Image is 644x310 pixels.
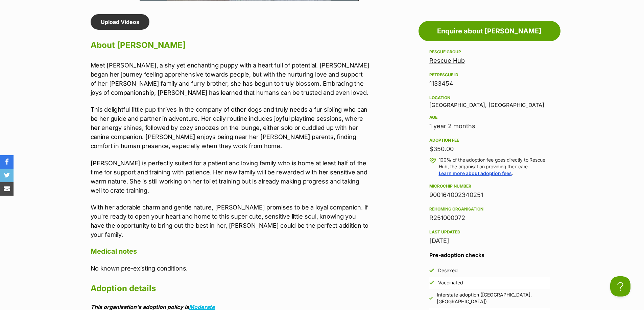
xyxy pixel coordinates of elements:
div: Rescue group [429,49,550,55]
div: [GEOGRAPHIC_DATA], [GEOGRAPHIC_DATA] [429,94,550,108]
div: This organisation's adoption policy is [91,304,370,310]
div: Microchip number [429,184,550,189]
p: [PERSON_NAME] is perfectly suited for a patient and loving family who is home at least half of th... [91,159,370,195]
h2: Adoption details [91,281,370,296]
h4: Medical notes [91,247,370,256]
div: [DATE] [429,236,550,246]
div: $350.00 [429,144,550,154]
div: 900164002340251 [429,190,550,200]
div: Age [429,115,550,120]
p: This delightful little pup thrives in the company of other dogs and truly needs a fur sibling who... [91,105,370,150]
a: Enquire about [PERSON_NAME] [419,21,560,41]
h2: About [PERSON_NAME] [91,38,370,53]
div: Desexed [438,267,458,274]
img: Yes [429,297,433,300]
div: Location [429,95,550,101]
div: PetRescue ID [429,72,550,78]
iframe: Help Scout Beacon - Open [610,276,630,297]
p: 100% of the adoption fee goes directly to Rescue Hub, the organisation providing their care. . [439,157,550,177]
p: No known pre-existing conditions. [91,264,370,273]
div: Adoption fee [429,138,550,143]
div: Last updated [429,229,550,235]
div: Rehoming organisation [429,206,550,212]
img: Yes [429,280,434,285]
img: Yes [429,268,434,273]
a: Learn more about adoption fees [439,170,512,176]
a: Rescue Hub [429,57,465,64]
h3: Pre-adoption checks [429,251,550,259]
div: 1133454 [429,79,550,88]
div: Interstate adoption ([GEOGRAPHIC_DATA], [GEOGRAPHIC_DATA]) [437,291,549,305]
p: With her adorable charm and gentle nature, [PERSON_NAME] promises to be a loyal companion. If you... [91,203,370,239]
a: Upload Videos [91,14,149,30]
div: Vaccinated [438,279,463,286]
div: R251000072 [429,213,550,223]
p: Meet [PERSON_NAME], a shy yet enchanting puppy with a heart full of potential. [PERSON_NAME] bega... [91,61,370,97]
div: 1 year 2 months [429,121,550,131]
